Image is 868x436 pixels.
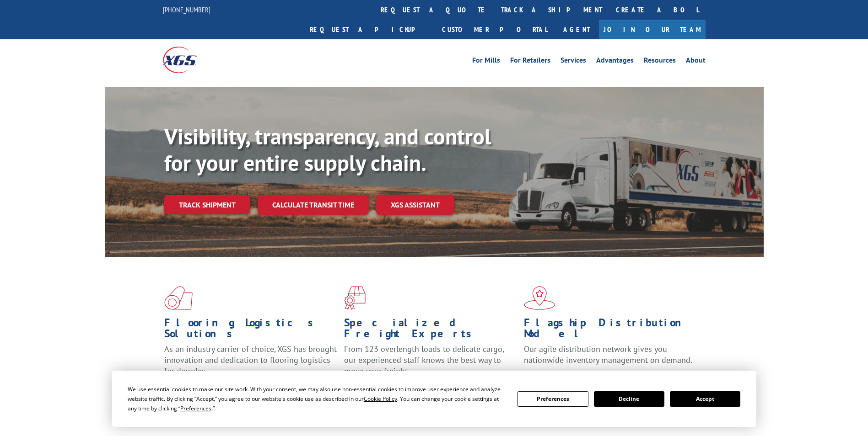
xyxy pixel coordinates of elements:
a: Agent [554,20,599,39]
a: [PHONE_NUMBER] [163,5,210,14]
a: For Mills [472,57,500,67]
h1: Flooring Logistics Solutions [164,317,337,344]
button: Preferences [518,391,588,407]
a: Join Our Team [599,20,706,39]
p: From 123 overlength loads to delicate cargo, our experienced staff knows the best way to move you... [344,344,517,384]
a: Track shipment [164,195,250,214]
b: Visibility, transparency, and control for your entire supply chain. [164,122,491,177]
a: Customer Portal [435,20,554,39]
a: Services [561,57,586,67]
button: Decline [594,391,664,407]
img: xgs-icon-total-supply-chain-intelligence-red [164,286,193,310]
h1: Specialized Freight Experts [344,317,517,344]
a: XGS ASSISTANT [376,195,454,215]
span: Cookie Policy [364,395,397,403]
a: About [686,57,706,67]
a: Request a pickup [303,20,435,39]
a: Resources [644,57,676,67]
img: xgs-icon-flagship-distribution-model-red [524,286,555,310]
div: Cookie Consent Prompt [112,371,756,427]
span: Our agile distribution network gives you nationwide inventory management on demand. [524,344,692,365]
h1: Flagship Distribution Model [524,317,697,344]
div: We use essential cookies to make our site work. With your consent, we may also use non-essential ... [128,384,507,413]
span: Preferences [180,404,211,412]
a: Advantages [596,57,634,67]
a: Calculate transit time [258,195,369,215]
span: As an industry carrier of choice, XGS has brought innovation and dedication to flooring logistics... [164,344,337,376]
img: xgs-icon-focused-on-flooring-red [344,286,366,310]
button: Accept [670,391,740,407]
a: For Retailers [510,57,550,67]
